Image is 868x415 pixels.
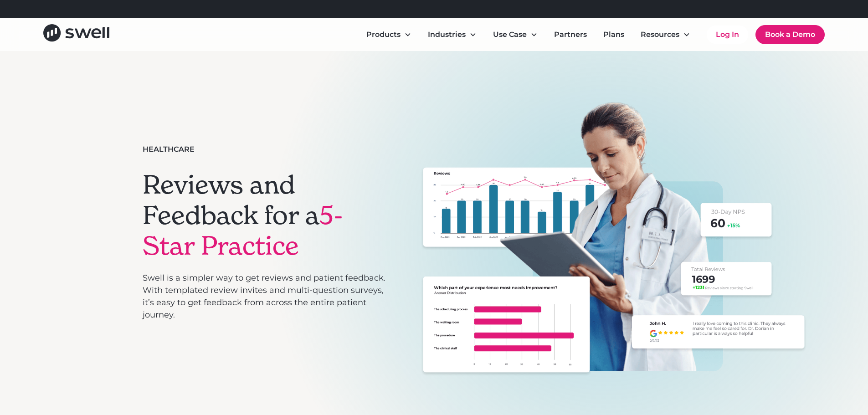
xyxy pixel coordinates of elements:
[633,26,698,44] div: Resources
[143,272,388,321] p: Swell is a simpler way to get reviews and patient feedback. With templated review invites and mul...
[359,26,419,44] div: Products
[143,169,388,261] h1: Reviews and Feedback for a
[366,29,401,40] div: Products
[641,29,679,40] div: Resources
[486,26,545,44] div: Use Case
[596,26,632,44] a: Plans
[547,26,594,44] a: Partners
[428,29,466,40] div: Industries
[493,29,527,40] div: Use Case
[43,24,109,45] a: home
[143,199,343,262] span: 5-Star Practice
[755,25,825,44] a: Book a Demo
[421,26,484,44] div: Industries
[419,102,808,378] img: Female medical professional looking at an ipad
[143,144,195,155] div: Healthcare
[707,26,748,44] a: Log In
